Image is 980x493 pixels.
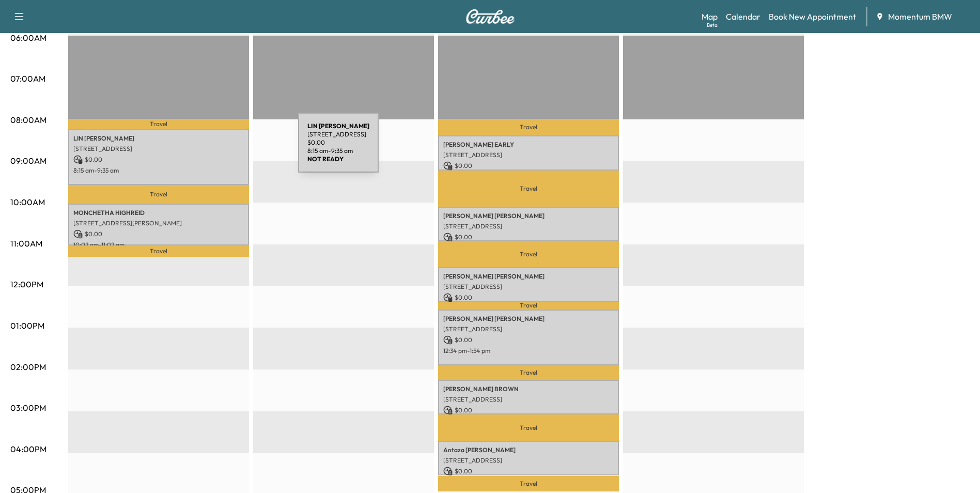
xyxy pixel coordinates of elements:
[10,402,46,414] p: 03:00PM
[68,185,249,204] p: Travel
[10,196,45,208] p: 10:00AM
[443,272,614,281] p: [PERSON_NAME] [PERSON_NAME]
[438,414,619,441] p: Travel
[443,141,614,149] p: [PERSON_NAME] EARLY
[438,302,619,310] p: Travel
[438,476,619,492] p: Travel
[443,456,614,465] p: [STREET_ADDRESS]
[73,145,244,153] p: [STREET_ADDRESS]
[68,245,249,257] p: Travel
[443,222,614,230] p: [STREET_ADDRESS]
[443,212,614,220] p: [PERSON_NAME] [PERSON_NAME]
[443,283,614,291] p: [STREET_ADDRESS]
[10,278,43,290] p: 12:00PM
[443,315,614,323] p: [PERSON_NAME] [PERSON_NAME]
[73,229,244,239] p: $ 0.00
[438,171,619,207] p: Travel
[438,365,619,380] p: Travel
[10,155,46,167] p: 09:00AM
[443,151,614,159] p: [STREET_ADDRESS]
[10,361,46,373] p: 02:00PM
[73,166,244,175] p: 8:15 am - 9:35 am
[443,467,614,476] p: $ 0.00
[68,119,249,129] p: Travel
[702,10,718,23] a: MapBeta
[10,319,44,332] p: 01:00PM
[73,134,244,143] p: LIN [PERSON_NAME]
[888,10,952,23] span: Momentum BMW
[10,443,46,455] p: 04:00PM
[443,161,614,171] p: $ 0.00
[10,72,45,85] p: 07:00AM
[443,325,614,333] p: [STREET_ADDRESS]
[73,155,244,164] p: $ 0.00
[726,10,760,23] a: Calendar
[443,347,614,355] p: 12:34 pm - 1:54 pm
[443,395,614,404] p: [STREET_ADDRESS]
[438,119,619,135] p: Travel
[438,241,619,267] p: Travel
[465,9,515,24] img: Curbee Logo
[10,114,46,126] p: 08:00AM
[443,385,614,393] p: [PERSON_NAME] BROWN
[73,241,244,249] p: 10:02 am - 11:02 am
[707,21,718,29] div: Beta
[443,293,614,302] p: $ 0.00
[10,32,46,44] p: 06:00AM
[443,233,614,242] p: $ 0.00
[73,219,244,227] p: [STREET_ADDRESS][PERSON_NAME]
[443,406,614,415] p: $ 0.00
[10,237,42,250] p: 11:00AM
[443,446,614,454] p: Antaza [PERSON_NAME]
[769,10,856,23] a: Book New Appointment
[443,335,614,345] p: $ 0.00
[73,209,244,217] p: MONCHETHA HIGHREID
